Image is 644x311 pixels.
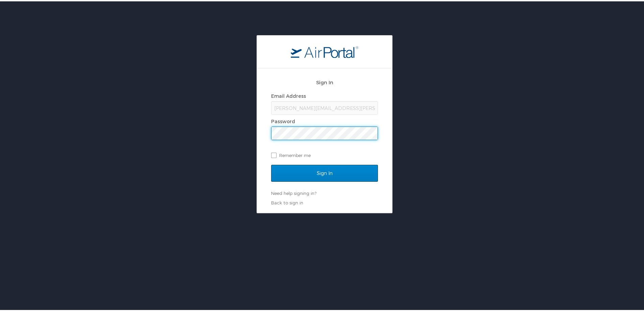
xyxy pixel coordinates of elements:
input: Sign In [271,163,378,180]
a: Need help signing in? [271,189,316,195]
img: logo [291,44,358,57]
h2: Sign In [271,77,378,85]
label: Remember me [271,149,378,159]
label: Password [271,117,295,123]
label: Email Address [271,92,306,97]
a: Back to sign in [271,199,303,204]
